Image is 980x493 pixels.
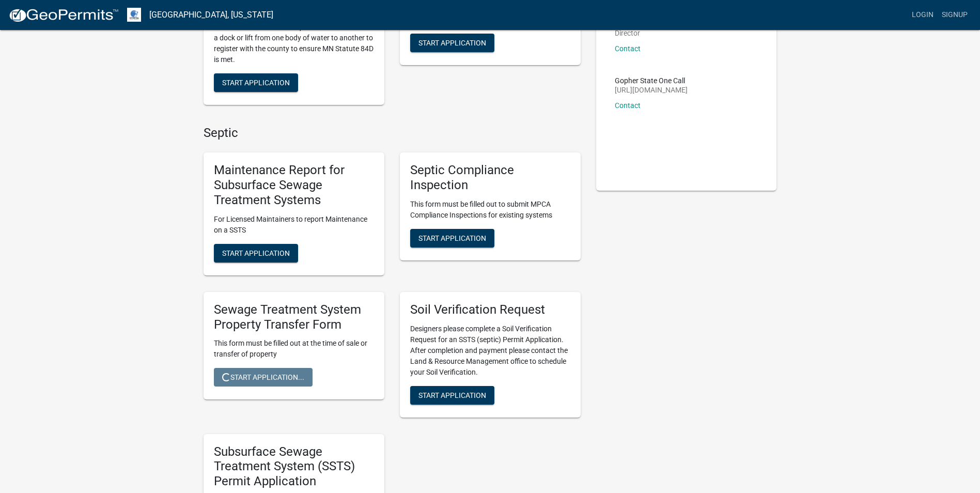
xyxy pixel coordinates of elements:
[410,386,494,405] button: Start Application
[418,234,486,242] span: Start Application
[938,5,972,25] a: Signup
[615,86,688,94] p: [URL][DOMAIN_NAME]
[410,323,570,378] p: Designers please complete a Soil Verification Request for an SSTS (septic) Permit Application. Af...
[214,368,313,387] button: Start Application...
[410,163,570,193] h5: Septic Compliance Inspection
[222,249,290,257] span: Start Application
[615,77,688,84] p: Gopher State One Call
[214,163,374,207] h5: Maintenance Report for Subsurface Sewage Treatment Systems
[149,6,273,24] a: [GEOGRAPHIC_DATA], [US_STATE]
[214,73,298,92] button: Start Application
[214,338,374,360] p: This form must be filled out at the time of sale or transfer of property
[410,229,494,248] button: Start Application
[615,101,641,110] a: Contact
[615,29,670,37] p: Director
[410,302,570,317] h5: Soil Verification Request
[410,199,570,221] p: This form must be filled out to submit MPCA Compliance Inspections for existing systems
[418,39,486,47] span: Start Application
[410,34,494,52] button: Start Application
[222,78,290,86] span: Start Application
[214,302,374,332] h5: Sewage Treatment System Property Transfer Form
[214,444,374,489] h5: Subsurface Sewage Treatment System (SSTS) Permit Application
[204,126,581,141] h4: Septic
[127,8,141,22] img: Otter Tail County, Minnesota
[615,44,641,53] a: Contact
[908,5,938,25] a: Login
[214,244,298,263] button: Start Application
[214,214,374,236] p: For Licensed Maintainers to report Maintenance on a SSTS
[418,391,486,399] span: Start Application
[222,373,304,381] span: Start Application...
